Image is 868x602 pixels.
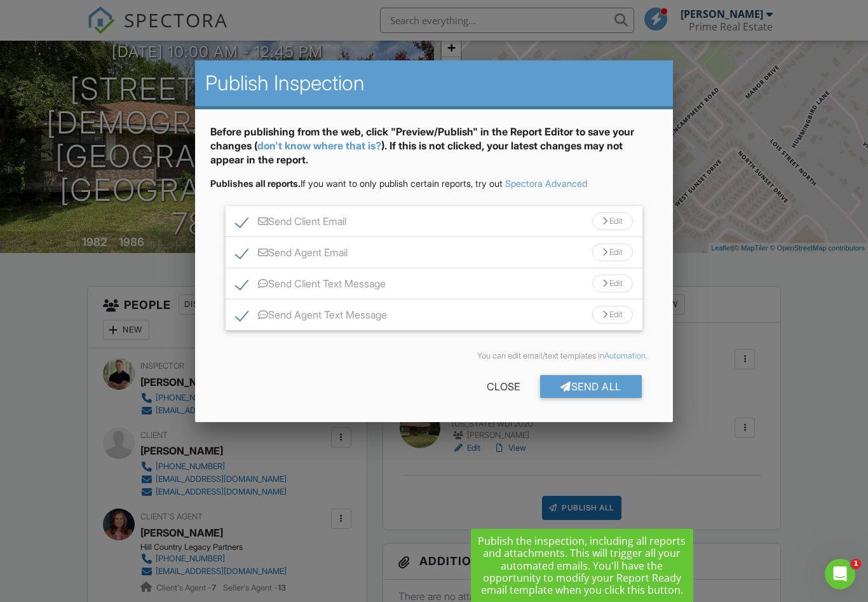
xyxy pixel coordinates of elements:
h2: Publish Inspection [205,71,662,96]
div: Edit [592,275,633,292]
div: Edit [592,212,633,230]
label: Send Client Text Message [236,278,386,294]
div: Edit [592,243,633,261]
a: Automation [604,351,646,360]
div: Before publishing from the web, click "Preview/Publish" in the Report Editor to save your changes... [210,125,657,177]
a: Spectora Advanced [505,178,587,189]
span: 1 [851,559,861,569]
div: Send All [540,375,642,398]
strong: Publishes all reports. [210,178,301,189]
span: If you want to only publish certain reports, try out [210,178,503,189]
div: You can edit email/text templates in . [220,351,647,361]
iframe: Intercom live chat [825,559,855,589]
div: Edit [592,306,633,324]
label: Send Agent Text Message [236,309,387,325]
label: Send Agent Email [236,247,348,263]
div: Close [466,375,540,398]
a: don't know where that is? [257,139,381,152]
label: Send Client Email [236,215,346,231]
